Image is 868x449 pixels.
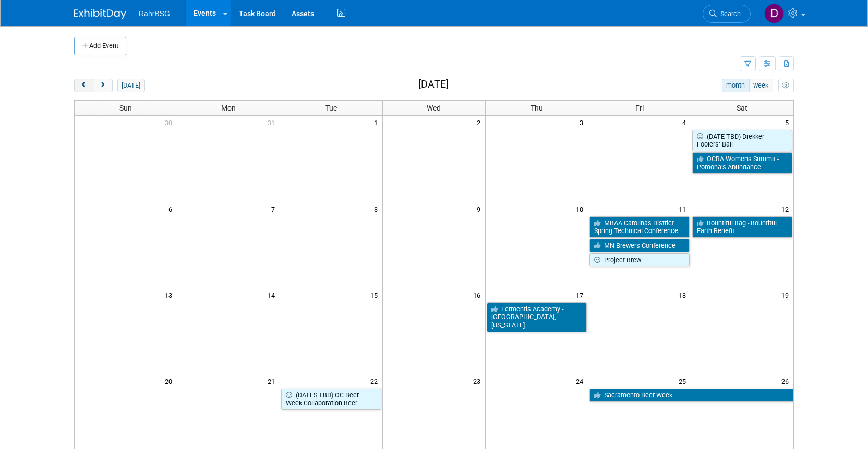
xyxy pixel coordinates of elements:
[267,116,280,129] span: 31
[167,202,177,215] span: 6
[722,79,750,92] button: month
[692,216,792,238] a: Bountiful Bag - Bountiful Earth Benefit
[692,152,792,174] a: OCBA Womens Summit - Pomona’s Abundance
[678,202,691,215] span: 11
[281,389,381,410] a: (DATES TBD) OC Beer Week Collaboration Beer
[678,374,691,387] span: 25
[703,5,751,23] a: Search
[164,374,177,387] span: 20
[270,202,280,215] span: 7
[487,302,587,332] a: Fermentis Academy - [GEOGRAPHIC_DATA], [US_STATE]
[221,104,236,112] span: Mon
[164,116,177,129] span: 30
[369,288,382,301] span: 15
[472,374,485,387] span: 23
[74,79,93,92] button: prev
[589,239,690,252] a: MN Brewers Conference
[93,79,112,92] button: next
[139,9,170,18] span: RahrBSG
[164,288,177,301] span: 13
[267,288,280,301] span: 14
[575,288,588,301] span: 17
[117,79,145,92] button: [DATE]
[782,82,789,89] i: Personalize Calendar
[749,79,773,92] button: week
[681,116,691,129] span: 4
[737,104,748,112] span: Sat
[589,389,793,402] a: Sacramento Beer Week
[778,79,794,92] button: myCustomButton
[575,202,588,215] span: 10
[717,10,741,18] span: Search
[780,374,793,387] span: 26
[589,216,690,238] a: MBAA Carolinas District Spring Technical Conference
[476,202,485,215] span: 9
[119,104,132,112] span: Sun
[74,37,126,55] button: Add Event
[74,9,126,19] img: ExhibitDay
[589,253,690,267] a: Project Brew
[476,116,485,129] span: 2
[692,130,792,151] a: (DATE TBD) Drekker Foolers’ Ball
[267,374,280,387] span: 21
[427,104,441,112] span: Wed
[784,116,793,129] span: 5
[531,104,543,112] span: Thu
[472,288,485,301] span: 16
[325,104,337,112] span: Tue
[635,104,644,112] span: Fri
[780,288,793,301] span: 19
[373,116,382,129] span: 1
[373,202,382,215] span: 8
[369,374,382,387] span: 22
[578,116,588,129] span: 3
[678,288,691,301] span: 18
[575,374,588,387] span: 24
[780,202,793,215] span: 12
[764,4,784,23] img: Dan Kearney
[418,79,449,90] h2: [DATE]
